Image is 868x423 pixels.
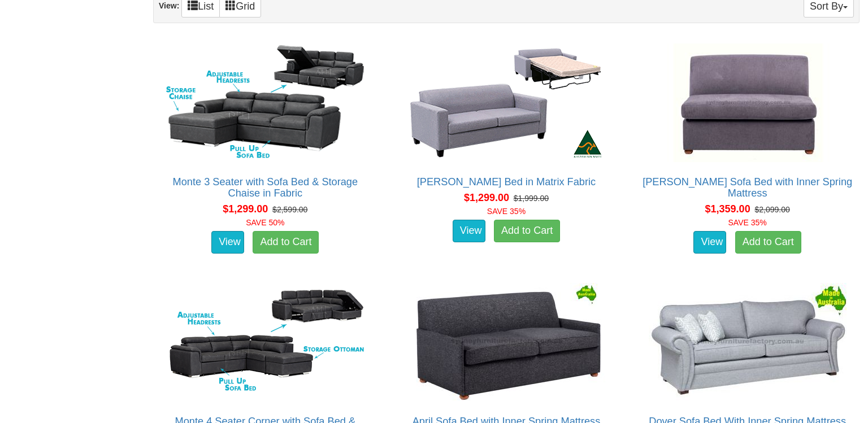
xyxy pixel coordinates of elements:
a: [PERSON_NAME] Bed in Matrix Fabric [417,176,596,187]
a: Add to Cart [253,231,319,254]
del: $2,099.00 [754,205,789,214]
a: Add to Cart [735,231,801,254]
img: April Sofa Bed with Inner Spring Mattress [405,280,608,404]
span: $1,359.00 [705,203,750,215]
a: View [693,231,726,254]
a: View [453,220,485,242]
font: SAVE 50% [246,218,284,227]
font: SAVE 35% [728,218,767,227]
strong: View: [159,2,179,11]
font: SAVE 35% [487,207,526,216]
img: Monte 4 Seater Corner with Sofa Bed & Storage Ottoman [163,280,367,404]
del: $1,999.00 [514,194,549,203]
img: Monte 3 Seater with Sofa Bed & Storage Chaise in Fabric [163,41,367,165]
a: Add to Cart [494,220,560,242]
a: [PERSON_NAME] Sofa Bed with Inner Spring Mattress [643,176,852,199]
span: $1,299.00 [464,192,509,203]
a: View [211,231,244,254]
span: $1,299.00 [223,203,268,215]
img: Cleo Sofa Bed with Inner Spring Mattress [646,41,849,165]
img: Dover Sofa Bed With Inner Spring Mattress [646,280,849,404]
del: $2,599.00 [272,205,307,214]
img: Emily Sofa Bed in Matrix Fabric [405,41,608,165]
a: Monte 3 Seater with Sofa Bed & Storage Chaise in Fabric [173,176,358,199]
